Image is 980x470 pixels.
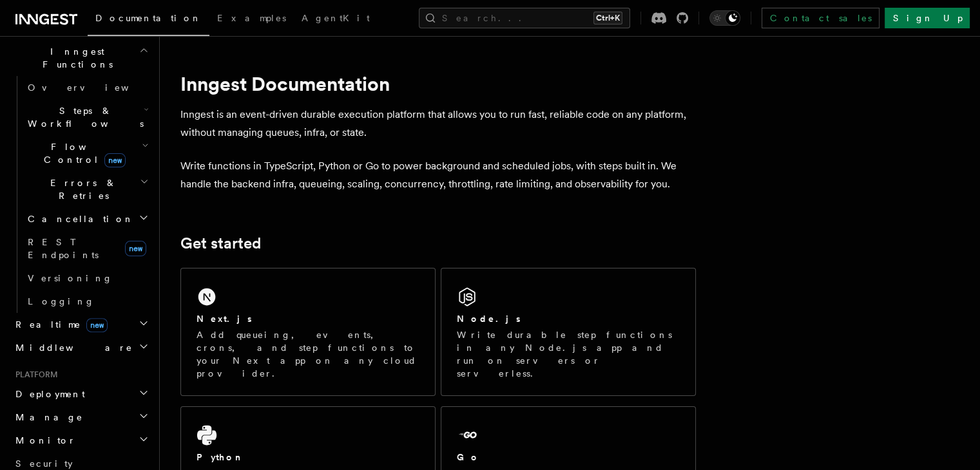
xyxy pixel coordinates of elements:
[197,312,252,325] h2: Next.js
[23,212,134,225] span: Cancellation
[10,40,151,76] button: Inngest Functions
[762,8,879,28] a: Contact sales
[10,434,76,447] span: Monitor
[23,176,140,202] span: Errors & Retries
[23,230,151,267] a: REST Endpointsnew
[10,336,151,359] button: Middleware
[180,268,436,396] a: Next.jsAdd queueing, events, crons, and step functions to your Next app on any cloud provider.
[10,341,133,354] span: Middleware
[28,82,160,93] span: Overview
[10,406,151,429] button: Manage
[15,458,73,469] span: Security
[180,157,696,193] p: Write functions in TypeScript, Python or Go to power background and scheduled jobs, with steps bu...
[457,451,480,464] h2: Go
[10,370,58,380] span: Platform
[10,76,151,313] div: Inngest Functions
[23,104,144,130] span: Steps & Workflows
[197,451,244,464] h2: Python
[23,267,151,290] a: Versioning
[23,290,151,313] a: Logging
[104,153,126,167] span: new
[457,312,521,325] h2: Node.js
[88,4,209,36] a: Documentation
[86,318,108,332] span: new
[125,241,146,256] span: new
[95,13,202,23] span: Documentation
[180,106,696,142] p: Inngest is an event-driven durable execution platform that allows you to run fast, reliable code ...
[197,328,419,380] p: Add queueing, events, crons, and step functions to your Next app on any cloud provider.
[28,296,95,306] span: Logging
[23,135,151,171] button: Flow Controlnew
[593,12,622,24] kbd: Ctrl+K
[209,4,294,35] a: Examples
[180,234,261,252] a: Get started
[28,273,113,283] span: Versioning
[457,328,680,380] p: Write durable step functions in any Node.js app and run on servers or serverless.
[10,45,139,71] span: Inngest Functions
[23,207,151,230] button: Cancellation
[709,10,740,26] button: Toggle dark mode
[23,171,151,207] button: Errors & Retries
[302,13,370,23] span: AgentKit
[180,72,696,95] h1: Inngest Documentation
[23,99,151,135] button: Steps & Workflows
[419,8,630,28] button: Search...Ctrl+K
[28,237,99,260] span: REST Endpoints
[885,8,970,28] a: Sign Up
[294,4,378,35] a: AgentKit
[23,76,151,99] a: Overview
[10,388,85,400] span: Deployment
[217,13,286,23] span: Examples
[10,313,151,336] button: Realtimenew
[10,429,151,452] button: Monitor
[10,318,108,331] span: Realtime
[10,411,83,424] span: Manage
[10,382,151,406] button: Deployment
[441,268,696,396] a: Node.jsWrite durable step functions in any Node.js app and run on servers or serverless.
[23,140,142,166] span: Flow Control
